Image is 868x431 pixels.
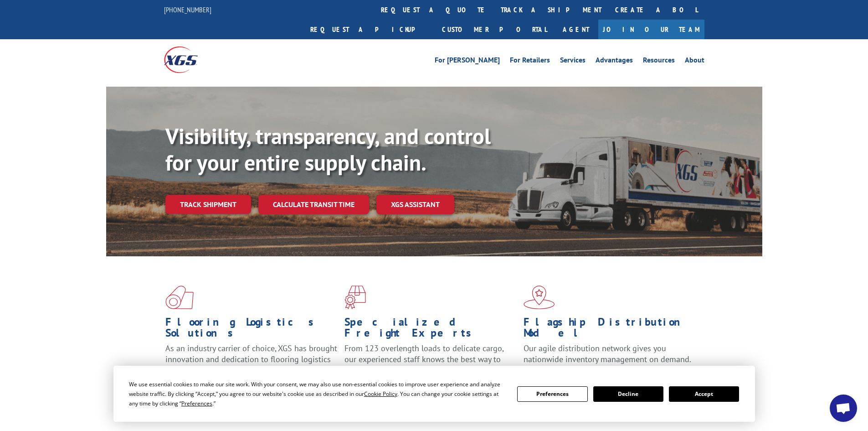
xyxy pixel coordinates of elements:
[510,57,550,67] a: For Retailers
[129,379,506,408] div: We use essential cookies to make our site work. With your consent, we may also use non-essential ...
[258,195,369,214] a: Calculate transit time
[344,317,517,343] h1: Specialized Freight Experts
[685,57,704,67] a: About
[164,5,211,14] a: [PHONE_NUMBER]
[596,57,633,67] a: Advantages
[598,20,704,39] a: Join Our Team
[165,317,338,343] h1: Flooring Logistics Solutions
[165,286,194,309] img: xgs-icon-total-supply-chain-intelligence-red
[344,286,366,309] img: xgs-icon-focused-on-flooring-red
[830,395,857,422] a: Open chat
[165,122,491,177] b: Visibility, transparency, and control for your entire supply chain.
[593,386,663,402] button: Decline
[435,57,500,67] a: For [PERSON_NAME]
[560,57,586,67] a: Services
[344,343,517,384] p: From 123 overlength loads to delicate cargo, our experienced staff knows the best way to move you...
[643,57,675,67] a: Resources
[303,20,435,39] a: Request a pickup
[376,195,454,214] a: XGS ASSISTANT
[554,20,598,39] a: Agent
[364,390,397,398] span: Cookie Policy
[181,400,212,407] span: Preferences
[524,343,691,364] span: Our agile distribution network gives you nationwide inventory management on demand.
[165,343,337,375] span: As an industry carrier of choice, XGS has brought innovation and dedication to flooring logistics...
[165,195,251,214] a: Track shipment
[669,386,739,402] button: Accept
[435,20,554,39] a: Customer Portal
[113,366,755,422] div: Cookie Consent Prompt
[524,317,696,343] h1: Flagship Distribution Model
[524,286,555,309] img: xgs-icon-flagship-distribution-model-red
[517,386,587,402] button: Preferences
